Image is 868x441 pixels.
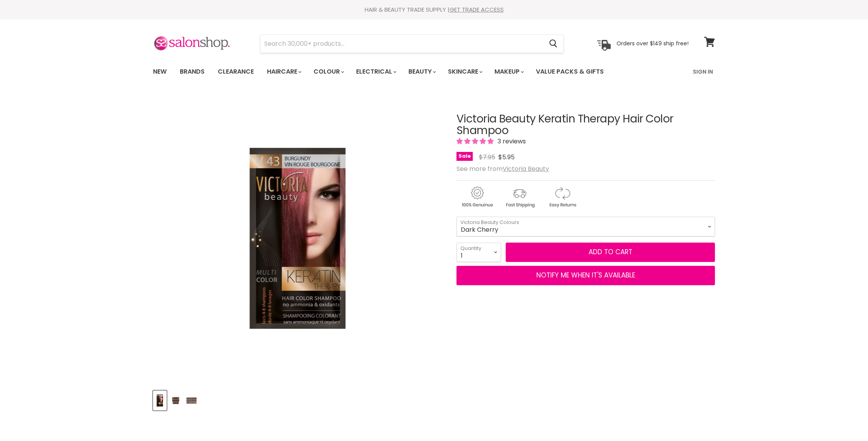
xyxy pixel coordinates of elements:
[350,64,401,80] a: Electrical
[688,64,718,80] a: Sign In
[169,391,183,410] button: Victoria Beauty Keratin Therapy Hair Color Shampoo
[495,137,526,146] span: 3 reviews
[479,153,495,162] span: $7.95
[403,64,441,80] a: Beauty
[543,35,563,53] button: Search
[152,388,444,410] div: Product thumbnails
[530,64,610,80] a: Value Packs & Gifts
[143,6,725,14] div: HAIR & BEAUTY TRADE SUPPLY |
[153,391,167,410] button: Victoria Beauty Keratin Therapy Hair Color Shampoo
[489,64,529,80] a: Makeup
[154,391,166,410] img: Victoria Beauty Keratin Therapy Hair Color Shampoo
[456,152,473,161] span: Sale
[506,243,715,262] button: Add to cart
[456,185,498,209] img: genuine.gif
[589,247,632,257] span: Add to cart
[261,64,306,80] a: Haircare
[174,64,210,80] a: Brands
[456,243,501,262] select: Quantity
[186,391,198,410] img: Victoria Beauty Keratin Therapy Hair Color Shampoo
[456,137,495,146] span: 5.00 stars
[542,185,583,209] img: returns.gif
[498,153,515,162] span: $5.95
[449,5,504,14] a: GET TRADE ACCESS
[503,164,549,173] a: Victoria Beauty
[456,113,715,137] h1: Victoria Beauty Keratin Therapy Hair Color Shampoo
[308,64,349,80] a: Colour
[260,35,543,53] input: Search
[170,391,182,410] img: Victoria Beauty Keratin Therapy Hair Color Shampoo
[143,60,725,83] nav: Main
[147,60,649,83] ul: Main menu
[260,34,564,53] form: Product
[153,94,443,383] div: Victoria Beauty Keratin Therapy Hair Color Shampoo image. Click or Scroll to Zoom.
[617,40,689,47] p: Orders over $149 ship free!
[147,64,172,80] a: New
[456,164,549,173] span: See more from
[499,185,540,209] img: shipping.gif
[185,391,198,410] button: Victoria Beauty Keratin Therapy Hair Color Shampoo
[212,64,260,80] a: Clearance
[456,266,715,285] button: NOTIFY ME WHEN IT'S AVAILABLE
[442,64,487,80] a: Skincare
